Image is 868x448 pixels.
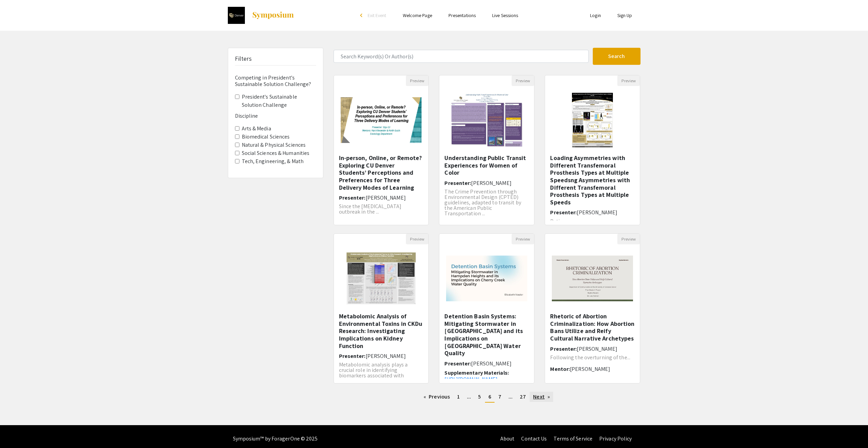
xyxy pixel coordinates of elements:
p: Since the [MEDICAL_DATA] outbreak in the ... [339,204,424,215]
h5: Rhetoric of Abortion Criminalization: How Abortion Bans Utilize and Reify Cultural Narrative Arch... [550,313,635,342]
div: Open Presentation <p><span style="background-color: transparent; color: rgb(0, 0, 0);">Detention ... [439,233,534,384]
span: [PERSON_NAME] & [PERSON_NAME] [339,220,403,233]
h5: Detention Basin Systems: Mitigating Stormwater in [GEOGRAPHIC_DATA] and its Implications on [GEOG... [444,313,529,357]
iframe: Chat [5,417,29,443]
div: Open Presentation <p>Loading Asymmetries with Different Transfemoral Prosthesis Types at Multiple... [545,75,640,225]
div: Open Presentation <p>Understanding Public Transit Experiences for Women of Color </p> [439,75,534,225]
span: 5 [478,393,481,400]
span: [PERSON_NAME] [366,352,406,360]
div: Open Presentation <p>In-person, Online, or Remote? Exploring CU Denver Students’ Perceptions and ... [334,75,429,225]
span: [PERSON_NAME] [366,194,406,201]
p: The Crime Prevention through Environmental Design (CPTED) guidelines, adapted to transit by the A... [444,189,529,216]
span: Mentor: [339,220,359,227]
a: Terms of Service [554,435,592,442]
a: Contact Us [521,435,547,442]
img: <p><span style="background-color: transparent; color: rgb(0, 0, 0);">Detention Basin Systems: Mit... [439,249,534,308]
ul: Pagination [334,392,641,403]
h6: Presenter: [339,194,424,201]
button: Preview [512,75,534,86]
a: Login [590,12,601,18]
span: ... [509,393,513,400]
h6: Presenter: [444,180,529,186]
span: Pati... [550,218,563,225]
h6: Presenter: [550,209,635,216]
span: 6 [488,393,491,400]
button: Preview [617,75,640,86]
h6: Discipline [235,113,316,119]
label: President's Sustainable Solution Challenge [242,93,316,109]
div: arrow_back_ios [360,13,364,17]
img: <p>In-person, Online, or Remote? Exploring CU Denver Students’ Perceptions and Preferences for Th... [334,90,429,150]
input: Search Keyword(s) Or Author(s) [334,50,589,63]
label: Arts & Media [242,125,271,133]
span: 7 [498,393,501,400]
span: 27 [520,393,526,400]
a: Privacy Policy [599,435,632,442]
p: Following the overturning of the... [550,355,635,360]
a: The 2024 Research and Creative Activities Symposium (RaCAS) [228,7,294,24]
h5: Metabolomic Analysis of Environmental Toxins in CKDu Research: Investigating Implications on Kidn... [339,313,424,349]
span: Exit Event [368,12,386,18]
a: Live Sessions [492,12,518,18]
h5: Filters [235,55,252,62]
a: About [500,435,515,442]
a: [URL][DOMAIN_NAME] [444,376,498,383]
div: Open Presentation <p>Metabolomic Analysis of Environmental Toxins in CKDu Research: Investigating... [334,233,429,384]
span: Supplementary Materials: [444,369,509,376]
img: <p class="ql-align-center"><strong>Rhetoric of Abortion Criminalization: How Abortion Bans Utiliz... [545,249,640,308]
a: Previous page [420,392,453,402]
label: Biomedical Sciences [242,133,290,141]
span: [PERSON_NAME] [570,365,610,373]
button: Preview [406,234,428,244]
h6: Presenter: [444,360,529,367]
span: [PERSON_NAME] [577,209,617,216]
a: Sign Up [617,12,632,18]
span: [PERSON_NAME] [577,345,617,352]
button: Preview [512,234,534,244]
span: ... [467,393,471,400]
button: Preview [406,75,428,86]
label: Social Sciences & Humanities [242,149,310,157]
div: Open Presentation <p class="ql-align-center"><strong>Rhetoric of Abortion Criminalization: How Ab... [545,233,640,384]
img: <p>Metabolomic Analysis of Environmental Toxins in CKDu Research: Investigating Implications on K... [339,244,423,313]
a: Presentations [448,12,476,18]
img: <p>Loading Asymmetries with Different Transfemoral Prosthesis Types at Multiple Speeds</p><p clas... [565,86,620,154]
span: [PERSON_NAME] [471,360,511,367]
p: Metabolomic analysis plays a crucial role in identifying biomarkers associated with physiological... [339,362,424,389]
h5: Understanding Public Transit Experiences for Women of Color [444,154,529,176]
img: <p>Understanding Public Transit Experiences for Women of Color </p> [444,86,530,154]
h6: Competing in President's Sustainable Solution Challenge? [235,74,316,87]
label: Natural & Physical Sciences [242,141,306,149]
a: Welcome Page [403,12,432,18]
h6: Presenter: [550,346,635,352]
h6: Presenter: [339,353,424,359]
img: The 2024 Research and Creative Activities Symposium (RaCAS) [228,7,245,24]
button: Search [593,48,641,65]
span: Mentor: [550,365,570,373]
button: Preview [617,234,640,244]
label: Tech, Engineering, & Math [242,157,304,165]
h5: In-person, Online, or Remote? Exploring CU Denver Students’ Perceptions and Preferences for Three... [339,154,424,191]
a: Next page [530,392,553,402]
img: Symposium by ForagerOne [252,11,294,19]
span: 1 [457,393,460,400]
h5: Loading Asymmetries with Different Transfemoral Prosthesis Types at Multiple Speedsng Asymmetries... [550,154,635,206]
span: [PERSON_NAME] [471,179,511,187]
